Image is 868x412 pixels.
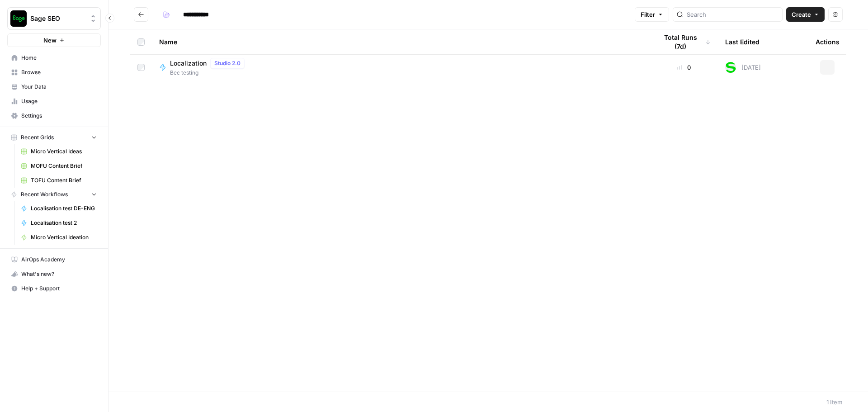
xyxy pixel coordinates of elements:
span: Create [792,10,811,19]
span: Localization [170,59,207,68]
button: Filter [635,7,669,22]
div: [DATE] [725,62,761,73]
span: Sage SEO [30,14,85,23]
a: LocalizationStudio 2.0Bec testing [159,58,643,77]
a: MOFU Content Brief [17,159,101,173]
input: Search [687,10,778,19]
span: TOFU Content Brief [31,176,97,185]
div: Last Edited [725,29,759,54]
span: Help + Support [21,284,97,293]
div: 1 Item [826,398,843,407]
a: Micro Vertical Ideation [17,230,101,245]
div: 0 [657,63,711,72]
a: Usage [7,94,101,109]
button: Help + Support [7,281,101,296]
span: Usage [21,97,97,105]
span: Micro Vertical Ideas [31,147,97,156]
div: Name [159,29,643,54]
div: Total Runs (7d) [657,29,711,54]
a: Micro Vertical Ideas [17,144,101,159]
a: Browse [7,65,101,80]
span: Bec testing [170,69,248,77]
button: New [7,33,101,47]
button: Recent Workflows [7,188,101,201]
img: Sage SEO Logo [10,10,27,27]
span: Localisation test 2 [31,219,97,227]
button: Create [786,7,825,22]
span: Recent Grids [21,133,54,142]
span: AirOps Academy [21,256,97,264]
div: What's new? [8,267,100,281]
div: Actions [816,29,840,54]
button: What's new? [7,267,101,281]
a: Settings [7,109,101,123]
span: Settings [21,112,97,120]
span: Home [21,54,97,62]
a: TOFU Content Brief [17,173,101,188]
span: Your Data [21,83,97,91]
span: MOFU Content Brief [31,162,97,170]
a: Localisation test DE-ENG [17,201,101,216]
img: 2tjdtbkr969jgkftgy30i99suxv9 [725,62,736,73]
a: AirOps Academy [7,252,101,267]
span: Studio 2.0 [214,59,241,67]
span: Recent Workflows [21,190,68,199]
a: Home [7,51,101,65]
a: Localisation test 2 [17,216,101,230]
span: Browse [21,68,97,76]
span: New [43,36,57,45]
span: Localisation test DE-ENG [31,204,97,213]
span: Filter [641,10,655,19]
a: Your Data [7,80,101,94]
button: Recent Grids [7,131,101,144]
button: Go back [134,7,148,22]
span: Micro Vertical Ideation [31,233,97,242]
button: Workspace: Sage SEO [7,7,101,30]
